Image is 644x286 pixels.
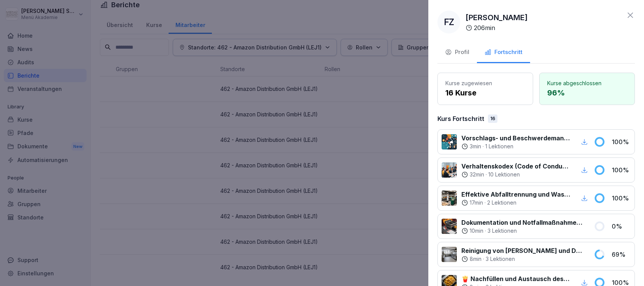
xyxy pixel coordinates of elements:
p: 32 min [470,171,484,178]
p: 16 Kurse [445,87,525,99]
p: 206 min [474,23,495,32]
div: · [461,143,570,150]
p: 96 % [547,87,627,99]
p: [PERSON_NAME] [466,12,528,23]
p: 🍟 Nachfüllen und Austausch des Frittieröl/-fettes [461,274,570,283]
p: 8 min [470,255,481,263]
p: Dokumentation und Notfallmaßnahmen bei Fritteusen [461,218,585,227]
p: Reinigung von [PERSON_NAME] und Dunstabzugshauben [461,246,585,255]
p: 3 Lektionen [488,227,517,235]
p: Verhaltenskodex (Code of Conduct) Menü 2000 [461,162,570,171]
div: FZ [437,11,460,33]
p: 69 % [612,250,631,259]
p: Effektive Abfalltrennung und Wastemanagement im Catering [461,190,570,199]
p: Vorschlags- und Beschwerdemanagement bei Menü 2000 [461,133,570,143]
p: 100 % [612,137,631,146]
div: · [461,227,585,235]
p: 17 min [470,199,483,207]
button: Fortschritt [477,43,530,63]
p: 1 Lektionen [485,143,513,150]
p: Kurse abgeschlossen [547,79,627,87]
div: 16 [488,114,497,123]
p: 100 % [612,165,631,175]
div: Fortschritt [485,48,522,57]
p: 0 % [612,222,631,231]
div: · [461,255,585,263]
p: 3 min [470,143,481,150]
div: Profil [445,48,469,57]
p: 10 min [470,227,483,235]
p: 100 % [612,194,631,203]
p: 3 Lektionen [486,255,515,263]
p: 10 Lektionen [488,171,520,178]
p: 2 Lektionen [487,199,516,207]
button: Profil [437,43,477,63]
div: · [461,171,570,178]
div: · [461,199,570,207]
p: Kurs Fortschritt [437,114,484,123]
p: Kurse zugewiesen [445,79,525,87]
